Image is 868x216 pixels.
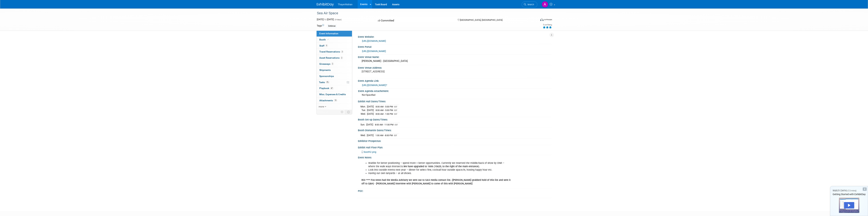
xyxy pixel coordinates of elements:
td: [DATE] [367,112,374,116]
span: 3 [341,50,343,53]
a: [URL][DOMAIN_NAME] [362,50,386,53]
div: Exhibit Hall Floor Plan: [358,145,551,149]
div: Event Agenda Link: [358,78,551,83]
div: Watch Demo [830,189,868,192]
div: Event Agenda Attachement: [358,89,550,93]
div: Sea Air Space [316,10,532,16]
img: ExhibitDay [317,3,334,6]
span: EST [394,113,397,115]
span: Sponsorships [319,75,334,77]
div: [PERSON_NAME] - [GEOGRAPHIC_DATA] [360,58,549,64]
td: Wed. [360,112,367,116]
span: Travel Reservations [319,50,343,53]
span: 8:00 AM - 5:00 PM [376,109,393,111]
i: Booth reservation complete [327,39,329,40]
span: (4 days) [334,19,342,21]
li: Waitlist for better positioning – spend more = better opportunities. Currently we reserved the mi... [368,161,512,168]
span: 1:00 AM - 8:00 PM [375,134,393,137]
li: Look into outside events next year – dinner for select few, cocktail hour outside space/in, hosti... [368,168,512,172]
a: Event Information [317,31,352,37]
div: Exhibitor Prospectus: [358,139,551,143]
a: Booth [317,37,352,43]
pre: [STREET_ADDRESS] [362,70,435,73]
div: Event Venue Address: [358,65,551,70]
span: Event Information [319,32,338,35]
span: 47 [330,87,333,90]
a: Travel Reservations3 [317,49,352,55]
td: Tags [317,24,324,28]
td: [DATE] [367,105,374,108]
div: Event Portal: [358,44,551,49]
div: Defense [327,24,336,28]
div: Exhibit Hall Dates/Times: [358,99,551,103]
b: ROI **** Fox news had the Media Advisory we sent out to SAS media contact list. ([PERSON_NAME] gr... [361,179,511,185]
span: to [324,18,327,21]
div: POC: [358,188,551,193]
span: EST [395,124,398,126]
span: [DATE] [DATE] [317,18,334,21]
td: [DATE] [367,134,374,137]
span: Staff [319,44,328,47]
span: Asset Reservations [319,56,343,59]
span: 8:00 AM - 5:00 PM [376,105,393,108]
li: Having our own lanyards – at all shows. [368,172,512,175]
a: Playbook47 [317,85,352,91]
a: [URL][DOMAIN_NAME]? [362,84,387,87]
td: Personalize Event Tab Strip [339,110,345,114]
b: We have upgraded to 1606 (10x20, to the right of the main entrance). [403,165,480,168]
td: Wed. [360,134,367,137]
span: Attachments [319,99,337,102]
td: [DATE] [366,123,373,126]
td: Mon. [360,105,367,108]
div: Booth Set-up Dates/Times: [358,117,551,121]
span: more [319,105,324,108]
a: Sponsorships [317,73,352,79]
span: 2 [340,57,343,59]
a: Giveaways2 [317,61,352,67]
span: Giveaways [319,63,334,65]
span: Booth [319,38,330,41]
span: [GEOGRAPHIC_DATA], [GEOGRAPHIC_DATA] [460,19,502,21]
span: 0% [326,81,330,83]
a: Asset Reservations2 [317,55,352,61]
a: [URL][DOMAIN_NAME] [362,40,386,42]
span: EST [394,134,397,137]
span: 9 [325,44,328,47]
a: Tasks0% [317,79,352,85]
a: Misc. Expenses & Credits [317,91,352,97]
a: Shipments [317,67,352,73]
div: Event Venue Name: [358,55,551,59]
div: Committed [377,18,452,24]
div: Dismiss [863,187,867,191]
span: 2 [331,63,334,65]
span: Playbook [319,87,333,90]
span: booth2.png [364,151,376,153]
span: Shipments [319,69,331,71]
a: Staff9 [317,43,352,49]
td: Tue. [360,108,367,112]
span: EST [394,109,397,111]
span: 8:00 AM - 1:00 PM [376,113,393,115]
img: Andrew Stockwell [542,1,548,8]
a: booth2.png [361,151,376,153]
span: (13 mins) [848,189,856,192]
a: Attachments19 [317,98,352,103]
div: Event Format [517,18,552,23]
td: Toggle Event Tabs [345,110,352,114]
div: Event Rating [543,24,552,26]
div: Not Specified [362,93,549,97]
div: In-Person [544,18,552,21]
span: Tasks [319,81,330,84]
div: Booth Dismantle Dates/Times: [358,128,551,132]
img: Format-Inperson.png [540,18,544,21]
span: Misc. Expenses & Credits [319,93,346,96]
td: Sun. [360,123,366,126]
div: Event Website: [358,34,551,39]
span: 8:00 AM - 11:00 PM [375,123,393,126]
span: 19 [334,99,337,102]
a: more [317,104,352,110]
div: Getting Started with ExhibitDay [830,193,868,196]
span: Search [526,3,534,6]
div: Play [844,202,854,209]
td: [DATE] [367,108,374,112]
